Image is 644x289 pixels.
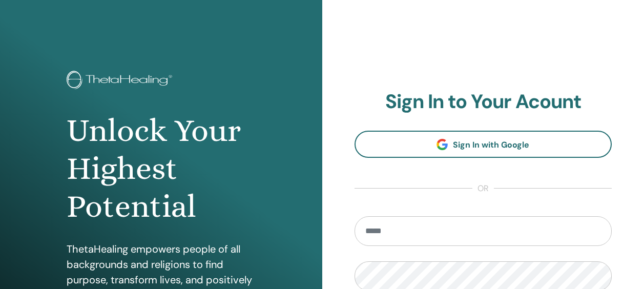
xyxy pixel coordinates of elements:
[453,139,529,150] span: Sign In with Google
[355,90,612,114] h2: Sign In to Your Acount
[67,112,256,226] h1: Unlock Your Highest Potential
[355,131,612,158] a: Sign In with Google
[472,182,494,195] span: or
